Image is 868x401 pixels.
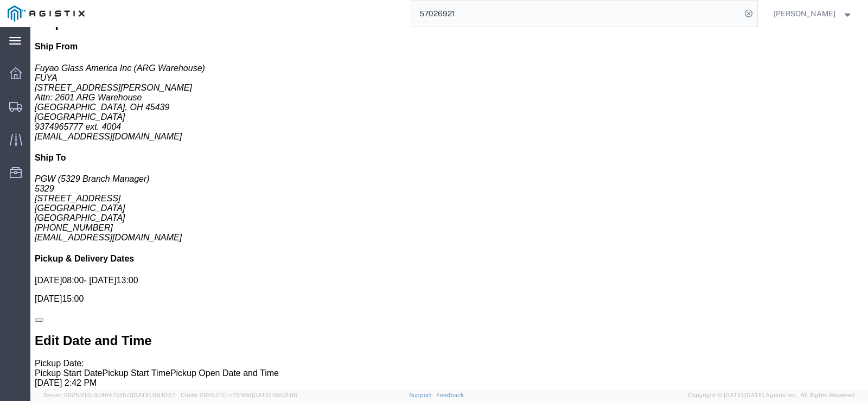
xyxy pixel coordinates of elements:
[8,5,85,22] img: logo
[43,392,176,398] span: Server: 2025.21.0-3046479f1b3
[774,8,835,20] span: Craig Clark
[436,392,464,398] a: Feedback
[252,392,297,398] span: [DATE] 08:02:06
[30,27,868,390] iframe: FS Legacy Container
[688,391,855,400] span: Copyright © [DATE]-[DATE] Agistix Inc., All Rights Reserved
[773,7,853,20] button: [PERSON_NAME]
[132,392,176,398] span: [DATE] 08:10:27
[181,392,297,398] span: Client: 2025.21.0-c751f8d
[409,392,436,398] a: Support
[411,1,741,27] input: Search for shipment number, reference number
